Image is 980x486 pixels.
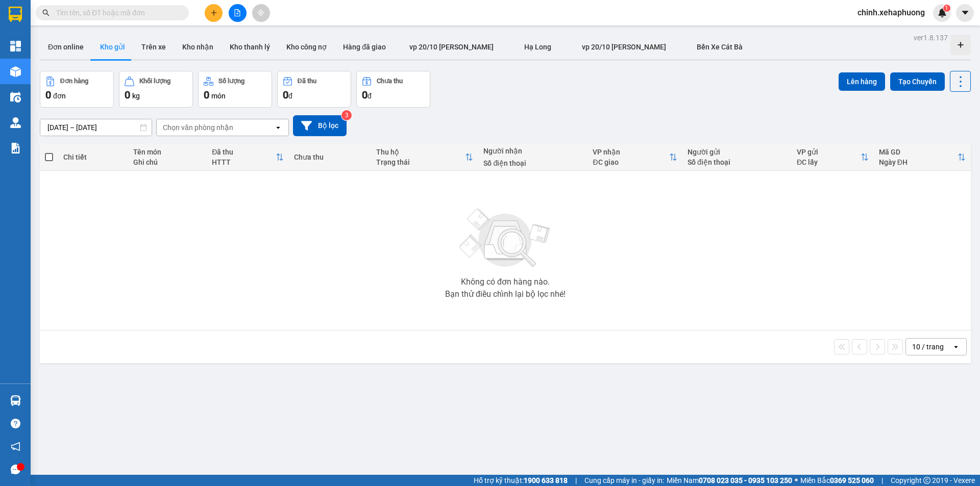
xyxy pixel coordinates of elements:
[212,158,276,166] div: HTTT
[139,78,170,85] div: Khối lượng
[367,92,372,100] span: đ
[198,71,272,108] button: Số lượng0món
[912,342,944,352] div: 10 / trang
[584,475,664,486] span: Cung cấp máy in - giấy in:
[229,4,247,22] button: file-add
[445,290,566,298] div: Bạn thử điều chỉnh lại bộ lọc nhé!
[881,475,883,486] span: |
[461,278,550,286] div: Không có đơn hàng nào.
[212,148,276,156] div: Đã thu
[797,148,861,156] div: VP gửi
[914,32,948,43] div: ver 1.8.137
[950,35,971,55] div: Tạo kho hàng mới
[283,89,288,101] span: 0
[42,9,50,16] span: search
[53,92,66,100] span: đơn
[10,92,21,103] img: warehouse-icon
[205,4,223,22] button: plus
[133,148,202,156] div: Tên món
[40,35,92,59] button: Đơn online
[11,465,20,474] span: message
[593,158,669,166] div: ĐC giao
[132,92,140,100] span: kg
[356,71,430,108] button: Chưa thu0đ
[10,41,21,52] img: dashboard-icon
[11,419,20,428] span: question-circle
[800,475,874,486] span: Miền Bắc
[362,89,367,101] span: 0
[956,4,974,22] button: caret-down
[222,35,278,59] button: Kho thanh lý
[257,9,264,16] span: aim
[45,89,51,101] span: 0
[879,158,958,166] div: Ngày ĐH
[797,158,861,166] div: ĐC lấy
[294,153,366,161] div: Chưa thu
[961,8,970,17] span: caret-down
[40,119,152,136] input: Select a date range.
[218,78,244,85] div: Số lượng
[278,35,335,59] button: Kho công nợ
[524,476,568,484] strong: 1900 633 818
[234,9,241,16] span: file-add
[952,343,960,351] svg: open
[792,144,874,171] th: Toggle SortBy
[923,477,930,484] span: copyright
[945,5,948,12] span: 1
[699,476,792,484] strong: 0708 023 035 - 0935 103 250
[688,148,787,156] div: Người gửi
[92,35,133,59] button: Kho gửi
[587,144,682,171] th: Toggle SortBy
[210,9,217,16] span: plus
[483,159,582,167] div: Số điện thoại
[474,475,568,486] span: Hỗ trợ kỹ thuật:
[10,143,21,154] img: solution-icon
[376,148,465,156] div: Thu hộ
[830,476,874,484] strong: 0369 525 060
[879,148,958,156] div: Mã GD
[56,7,177,18] input: Tìm tên, số ĐT hoặc mã đơn
[575,475,577,486] span: |
[890,72,945,91] button: Tạo Chuyến
[10,117,21,128] img: warehouse-icon
[341,110,352,120] sup: 3
[298,78,316,85] div: Đã thu
[60,78,88,85] div: Đơn hàng
[9,7,22,22] img: logo-vxr
[133,158,202,166] div: Ghi chú
[274,123,282,132] svg: open
[133,35,174,59] button: Trên xe
[10,66,21,77] img: warehouse-icon
[454,202,556,274] img: svg+xml;base64,PHN2ZyBjbGFzcz0ibGlzdC1wbHVnX19zdmciIHhtbG5zPSJodHRwOi8vd3d3LnczLm9yZy8yMDAwL3N2Zy...
[211,92,226,100] span: món
[874,144,971,171] th: Toggle SortBy
[943,5,950,12] sup: 1
[593,148,669,156] div: VP nhận
[938,8,947,17] img: icon-new-feature
[849,6,933,19] span: chinh.xehaphuong
[40,71,114,108] button: Đơn hàng0đơn
[10,395,21,406] img: warehouse-icon
[524,43,551,51] span: Hạ Long
[63,153,122,161] div: Chi tiết
[667,475,792,486] span: Miền Nam
[335,35,394,59] button: Hàng đã giao
[688,158,787,166] div: Số điện thoại
[376,158,465,166] div: Trạng thái
[483,147,582,155] div: Người nhận
[119,71,193,108] button: Khối lượng0kg
[204,89,209,101] span: 0
[293,115,347,136] button: Bộ lọc
[839,72,885,91] button: Lên hàng
[277,71,351,108] button: Đã thu0đ
[697,43,743,51] span: Bến Xe Cát Bà
[252,4,270,22] button: aim
[174,35,222,59] button: Kho nhận
[163,122,233,133] div: Chọn văn phòng nhận
[207,144,289,171] th: Toggle SortBy
[582,43,666,51] span: vp 20/10 [PERSON_NAME]
[371,144,478,171] th: Toggle SortBy
[11,442,20,451] span: notification
[288,92,292,100] span: đ
[125,89,130,101] span: 0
